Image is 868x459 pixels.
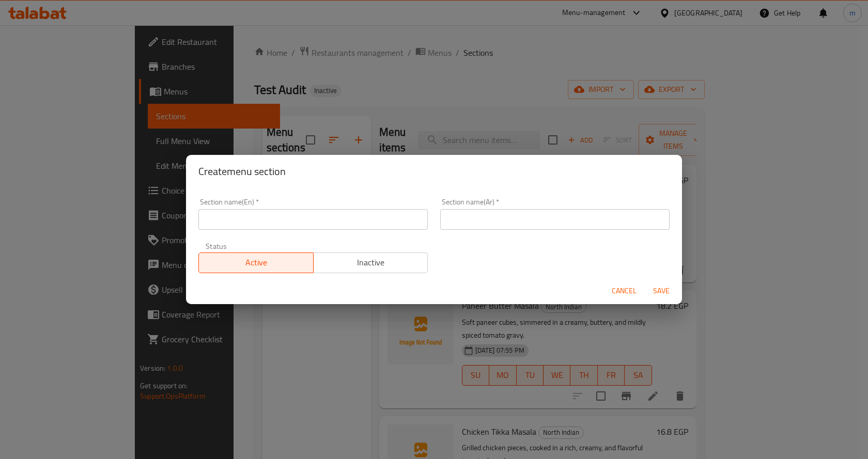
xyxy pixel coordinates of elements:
[203,255,309,270] span: Active
[198,209,428,230] input: Please enter section name(en)
[198,252,314,273] button: Active
[608,281,641,300] button: Cancel
[649,284,674,297] span: Save
[645,281,678,300] button: Save
[612,284,637,297] span: Cancel
[198,163,670,180] h2: Create menu section
[440,209,670,230] input: Please enter section name(ar)
[313,252,428,273] button: Inactive
[318,255,424,270] span: Inactive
